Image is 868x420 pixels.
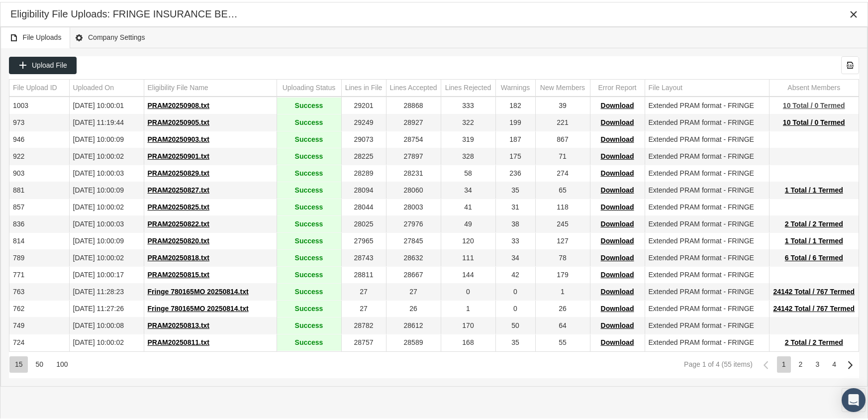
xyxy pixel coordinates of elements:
td: 28667 [386,265,441,282]
td: 0 [441,282,495,299]
td: 881 [9,180,69,197]
div: Items per page: 50 [30,354,49,371]
td: Success [277,332,341,349]
td: 1 [441,299,495,315]
td: [DATE] 10:00:17 [69,265,144,282]
span: File Uploads [9,29,62,42]
td: 28025 [341,214,386,231]
span: Download [601,252,634,260]
td: 749 [9,315,69,332]
div: Data grid [9,54,859,376]
td: 903 [9,163,69,180]
td: 0 [495,282,535,299]
span: Download [601,336,634,344]
td: 35 [495,180,535,197]
span: Download [601,167,634,175]
td: 28094 [341,180,386,197]
td: 1 [535,282,590,299]
td: 179 [535,265,590,282]
span: 24142 Total / 767 Termed [773,303,855,311]
span: Upload File [32,59,67,67]
td: Success [277,248,341,265]
span: PRAM20250908.txt [148,100,210,107]
td: Extended PRAM format - FRINGE [645,265,769,282]
td: 187 [495,129,535,146]
div: Data grid toolbar [9,54,859,72]
div: File Layout [649,81,682,91]
td: 29249 [341,112,386,129]
td: Success [277,315,341,332]
span: Download [601,116,634,124]
div: New Members [540,81,585,91]
td: Success [277,96,341,112]
span: Download [601,150,634,158]
span: Download [601,201,634,209]
div: Uploaded On [73,81,114,91]
td: 28754 [386,129,441,146]
td: Extended PRAM format - FRINGE [645,248,769,265]
td: Extended PRAM format - FRINGE [645,129,769,146]
td: 118 [535,197,590,214]
td: 762 [9,299,69,315]
td: 50 [495,315,535,332]
td: 55 [535,332,590,349]
div: Lines Rejected [445,81,491,91]
td: 175 [495,146,535,163]
td: Extended PRAM format - FRINGE [645,315,769,332]
td: 170 [441,315,495,332]
td: Column Warnings [495,78,535,95]
td: Column File Upload ID [9,78,69,95]
td: 771 [9,265,69,282]
td: 28782 [341,315,386,332]
span: 1 Total / 1 Termed [785,235,843,243]
span: PRAM20250905.txt [148,116,210,124]
td: 328 [441,146,495,163]
span: PRAM20250815.txt [148,269,210,277]
td: [DATE] 11:27:26 [69,299,144,315]
td: 922 [9,146,69,163]
td: 0 [495,299,535,315]
span: PRAM20250822.txt [148,218,210,226]
td: 322 [441,112,495,129]
td: 333 [441,96,495,112]
td: 814 [9,231,69,248]
td: Extended PRAM format - FRINGE [645,214,769,231]
td: 28289 [341,163,386,180]
td: 120 [441,231,495,248]
td: Success [277,112,341,129]
div: Lines Accepted [390,81,437,91]
td: 28612 [386,315,441,332]
div: Items per page: 100 [51,354,73,371]
span: 24142 Total / 767 Termed [773,286,855,294]
span: PRAM20250903.txt [148,133,210,141]
span: 10 Total / 0 Termed [783,100,845,107]
td: 34 [495,248,535,265]
td: 35 [495,332,535,349]
span: PRAM20250827.txt [148,184,210,192]
td: 319 [441,129,495,146]
td: Column Absent Members [769,78,859,95]
td: Column Eligibility File Name [144,78,277,95]
td: 28811 [341,265,386,282]
div: Eligibility File Name [148,81,208,91]
span: Download [601,184,634,192]
td: 867 [535,129,590,146]
td: 274 [535,163,590,180]
span: PRAM20250813.txt [148,319,210,327]
span: PRAM20250820.txt [148,235,210,243]
td: 857 [9,197,69,214]
div: Export all data to Excel [841,54,859,72]
div: Error Report [598,81,636,91]
td: 946 [9,129,69,146]
span: Download [601,100,634,107]
td: [DATE] 11:28:23 [69,282,144,299]
td: 28231 [386,163,441,180]
span: PRAM20250825.txt [148,201,210,209]
td: Extended PRAM format - FRINGE [645,197,769,214]
td: 58 [441,163,495,180]
td: Success [277,282,341,299]
td: Success [277,197,341,214]
div: Close [845,3,863,21]
td: Success [277,299,341,315]
td: 28743 [341,248,386,265]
